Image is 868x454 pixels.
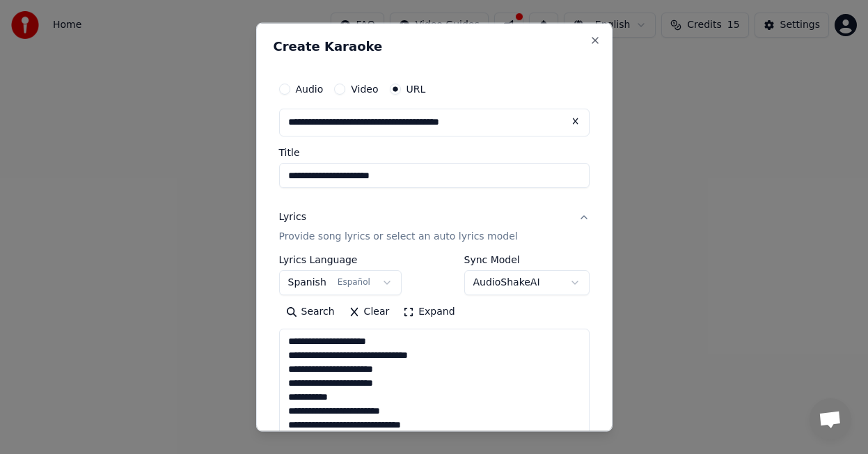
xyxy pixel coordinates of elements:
button: Expand [396,301,461,323]
button: LyricsProvide song lyrics or select an auto lyrics model [279,199,590,255]
label: URL [407,84,426,94]
p: Provide song lyrics or select an auto lyrics model [279,230,518,244]
label: Lyrics Language [279,255,402,265]
label: Sync Model [464,255,590,265]
button: Search [279,301,342,323]
div: Lyrics [279,210,306,224]
label: Video [351,84,378,94]
label: Audio [296,84,324,94]
label: Title [279,148,590,157]
button: Clear [342,301,397,323]
h2: Create Karaoke [274,40,595,53]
